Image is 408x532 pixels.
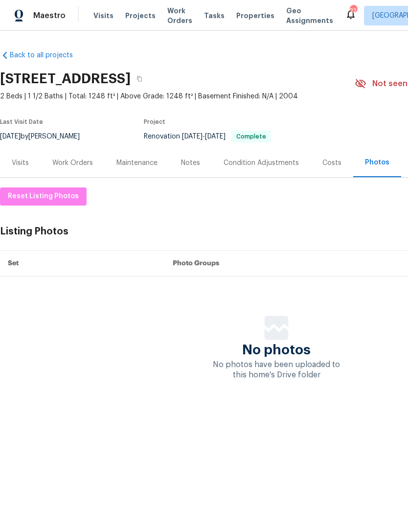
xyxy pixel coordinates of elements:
[52,158,93,168] div: Work Orders
[322,158,341,168] div: Costs
[213,361,340,379] span: No photos have been uploaded to this home's Drive folder
[182,133,226,140] span: -
[182,133,203,140] span: [DATE]
[365,158,389,167] div: Photos
[12,158,29,168] div: Visits
[33,11,66,21] span: Maestro
[116,158,158,168] div: Maintenance
[232,134,270,139] span: Complete
[286,6,333,25] span: Geo Assignments
[350,6,357,16] div: 22
[93,11,113,21] span: Visits
[205,133,226,140] span: [DATE]
[125,11,156,21] span: Projects
[144,119,165,125] span: Project
[236,11,274,21] span: Properties
[131,70,148,88] button: Copy Address
[8,190,79,203] span: Reset Listing Photos
[204,12,225,19] span: Tasks
[242,345,311,355] span: No photos
[181,158,200,168] div: Notes
[144,133,271,140] span: Renovation
[167,6,192,25] span: Work Orders
[224,158,299,168] div: Condition Adjustments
